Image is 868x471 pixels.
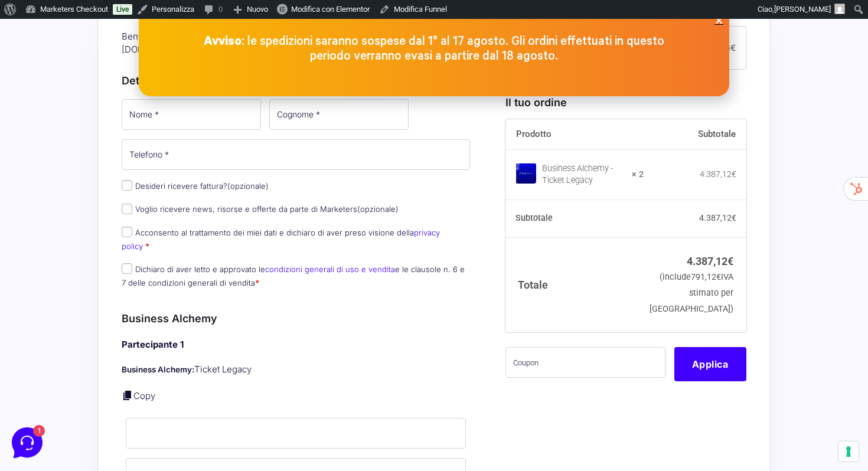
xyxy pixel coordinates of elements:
th: Totale [505,237,644,332]
div: Bentornato [PERSON_NAME] ( [PERSON_NAME][EMAIL_ADDRESS][DOMAIN_NAME] ) [118,27,474,60]
span: € [732,169,736,179]
a: [DEMOGRAPHIC_DATA] tutto [105,47,217,57]
div: Business Alchemy - Ticket Legacy [542,163,625,187]
p: : le spedizioni saranno sospese dal 1° al 17 agosto. Gli ordini effettuati in questo periodo verr... [198,34,670,64]
th: Subtotale [505,199,644,237]
p: Aiuto [182,379,199,390]
button: Applica [674,347,746,381]
span: Le tue conversazioni [19,47,100,57]
span: (opzionale) [357,204,399,214]
button: Le tue preferenze relative al consenso per le tecnologie di tracciamento [838,441,859,462]
strong: Business Alchemy: [122,365,194,374]
input: Nome * [122,99,261,130]
input: Voglio ricevere news, risorse e offerte da parte di Marketers(opzionale) [122,204,132,214]
label: Acconsento al trattamento dei miei dati e dichiaro di aver preso visione della [122,228,440,251]
h3: Business Alchemy [122,310,470,326]
a: Copy [133,390,155,401]
input: Cognome * [269,99,409,130]
a: [PERSON_NAME]Ciao 🙂 Se hai qualche domanda siamo qui per aiutarti![DATE]1 [14,61,222,97]
th: Prodotto [505,119,644,150]
img: dark [19,67,43,91]
span: Modifica con Elementor [291,5,370,14]
th: Subtotale [644,119,746,150]
span: 791,12 [691,272,721,282]
span: Inizia una conversazione [77,109,174,118]
a: condizioni generali di uso e vendita [265,264,395,274]
p: [DATE] [194,66,217,77]
h2: Ciao da Marketers 👋 [9,9,198,28]
h3: Dettagli di fatturazione [122,73,470,89]
span: [PERSON_NAME] [50,66,187,78]
input: Telefono * [122,139,470,170]
a: Close [714,16,723,25]
label: Voglio ricevere news, risorse e offerte da parte di Marketers [122,204,399,214]
strong: × 2 [632,169,644,181]
bdi: 4.387,12 [687,255,733,267]
span: [PERSON_NAME] [774,5,831,14]
abbr: obbligatorio [255,278,259,287]
p: Ciao 🙂 Se hai qualche domanda siamo qui per aiutarti! [50,80,187,92]
p: Messaggi [102,379,134,390]
input: Desideri ricevere fattura?(opzionale) [122,180,132,191]
span: Trova una risposta [19,149,92,158]
h4: Partecipante 1 [122,338,470,352]
span: € [730,42,736,53]
button: Inizia una conversazione [19,102,217,125]
span: € [732,213,736,223]
span: € [727,255,733,267]
button: 1Messaggi [82,362,155,390]
span: 1 [118,361,126,369]
abbr: obbligatorio [145,241,149,251]
h3: Il tuo ordine [505,94,746,110]
span: (opzionale) [227,181,269,191]
iframe: Customerly Messenger Launcher [9,425,45,460]
a: Live [113,4,132,15]
input: Coupon [505,347,665,378]
small: (include IVA stimato per [GEOGRAPHIC_DATA]) [650,272,733,314]
img: Business Alchemy - Ticket Legacy [515,163,536,184]
label: Dichiaro di aver letto e approvato le e le clausole n. 6 e 7 delle condizioni generali di vendita [122,264,465,287]
bdi: 4.387,12 [700,169,736,179]
p: Ticket Legacy [122,363,470,377]
a: Apri Centro Assistenza [126,149,217,158]
input: Dichiaro di aver letto e approvato lecondizioni generali di uso e venditae le clausole n. 6 e 7 d... [122,263,132,274]
span: 1 [205,80,217,92]
a: Copy purchaser's details [122,390,133,401]
label: Desideri ricevere fattura? [122,181,269,191]
span: € [716,272,721,282]
strong: Avviso [204,35,242,48]
button: Aiuto [154,362,227,390]
input: Cerca un articolo... [27,174,193,186]
button: Home [9,362,82,390]
input: Acconsento al trattamento dei miei dati e dichiaro di aver preso visione dellaprivacy policy * [122,227,132,237]
p: Home [35,379,56,390]
bdi: 4.387,12 [699,213,736,223]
